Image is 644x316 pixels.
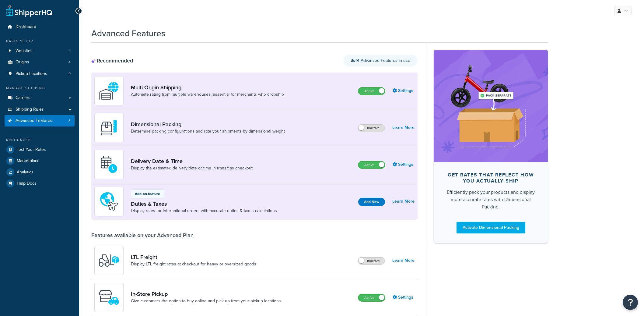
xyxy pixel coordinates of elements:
li: Websites [5,45,75,57]
img: y79ZsPf0fXUFUhFXDzUgf+ktZg5F2+ohG75+v3d2s1D9TjoU8PiyCIluIjV41seZevKCRuEjTPPOKHJsQcmKCXGdfprl3L4q7... [98,250,120,271]
div: Recommended [91,57,133,64]
div: Resources [5,137,75,143]
a: Learn More [392,123,415,132]
a: Display LTL freight rates at checkout for heavy or oversized goods [131,261,256,267]
span: Websites [16,48,33,54]
span: Dashboard [16,24,36,30]
img: wfgcfpwTIucLEAAAAASUVORK5CYII= [98,287,120,308]
a: Duties & Taxes [131,201,277,207]
label: Inactive [358,124,385,132]
button: Add Now [358,198,385,206]
a: LTL Freight [131,254,256,261]
span: Marketplace [17,158,40,164]
a: Settings [393,160,415,169]
span: Pickup Locations [16,71,47,76]
div: Get rates that reflect how you actually ship [443,172,538,184]
a: Origins4 [5,57,75,68]
label: Inactive [358,257,385,265]
a: Display the estimated delivery date or time in transit as checkout. [131,165,254,171]
a: Give customers the option to buy online and pick up from your pickup locations [131,298,281,304]
a: Advanced Features3 [5,115,75,126]
button: Open Resource Center [623,295,638,310]
img: gfkeb5ejjkALwAAAABJRU5ErkJggg== [98,154,120,175]
a: Test Your Rates [5,144,75,155]
a: Activate Dimensional Packing [457,222,525,233]
span: Shipping Rules [16,107,44,112]
a: Shipping Rules [5,104,75,115]
label: Active [358,294,385,301]
span: Carriers [16,95,30,101]
a: Settings [393,293,415,302]
span: Origins [16,60,29,65]
label: Active [358,87,385,95]
img: icon-duo-feat-landed-cost-7136b061.png [98,191,120,212]
div: Manage Shipping [5,86,75,91]
a: Websites1 [5,45,75,57]
div: Efficiently pack your products and display more accurate rates with Dimensional Packing. [443,189,538,211]
a: Help Docs [5,178,75,189]
span: 1 [69,48,71,54]
a: Carriers [5,92,75,104]
a: Multi-Origin Shipping [131,84,284,91]
a: Learn More [392,197,415,206]
img: WatD5o0RtDAAAAAElFTkSuQmCC [98,80,120,101]
span: Advanced Features in use [351,57,410,64]
a: Delivery Date & Time [131,158,254,165]
a: Pickup Locations0 [5,68,75,80]
div: Features available on your Advanced Plan [91,232,194,239]
a: Display rates for international orders with accurate duties & taxes calculations [131,208,277,214]
h1: Advanced Features [91,27,165,39]
span: Analytics [17,170,33,175]
a: Dashboard [5,21,75,33]
li: Pickup Locations [5,68,75,80]
p: Add-on feature [135,191,160,197]
span: Test Your Rates [17,147,46,152]
img: DTVBYsAAAAAASUVORK5CYII= [98,117,120,138]
a: Dimensional Packing [131,121,285,128]
span: Advanced Features [16,118,52,123]
span: 3 [68,118,71,123]
li: Advanced Features [5,115,75,126]
a: Settings [393,87,415,95]
span: Help Docs [17,181,37,186]
li: Origins [5,57,75,68]
a: Analytics [5,167,75,178]
a: Marketplace [5,155,75,166]
a: In-Store Pickup [131,291,281,297]
span: 0 [68,71,71,76]
div: Basic Setup [5,39,75,44]
label: Active [358,161,385,169]
a: Determine packing configurations and rate your shipments by dimensional weight [131,128,285,134]
img: feature-image-dim-d40ad3071a2b3c8e08177464837368e35600d3c5e73b18a22c1e4bb210dc32ac.png [443,59,539,153]
a: Automate rating from multiple warehouses, essential for merchants who dropship [131,91,284,98]
a: Learn More [392,256,415,265]
strong: 3 of 4 [351,57,359,64]
span: 4 [68,60,71,65]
